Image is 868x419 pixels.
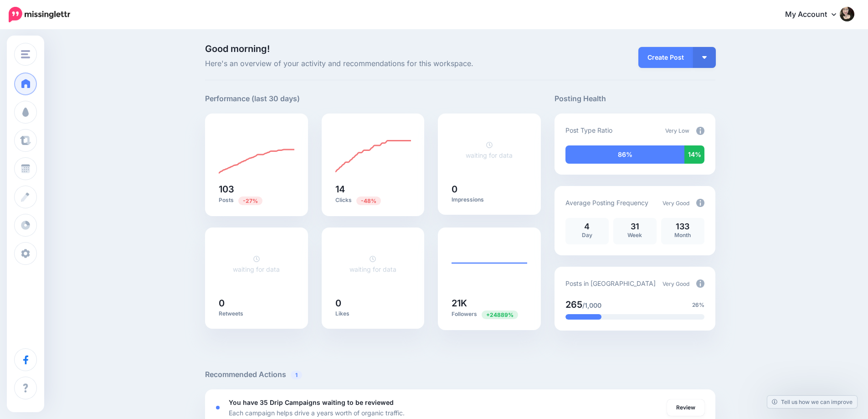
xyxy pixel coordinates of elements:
[335,310,411,317] p: Likes
[233,255,280,273] a: waiting for data
[684,145,704,164] div: 14% of your posts in the last 30 days were manually created (i.e. were not from Drip Campaigns or...
[692,300,704,310] span: 26%
[219,185,294,194] h5: 103
[229,398,394,406] b: You have 35 Drip Campaigns waiting to be reviewed
[696,127,704,135] img: info-circle-grey.png
[219,310,294,317] p: Retweets
[452,185,527,194] h5: 0
[565,278,656,289] p: Posts in [GEOGRAPHIC_DATA]
[665,127,689,134] span: Very Low
[356,197,381,205] span: Previous period: 27
[216,406,220,409] div: <div class='status-dot small red margin-right'></div>Error
[565,314,601,320] div: 26% of your posts in the last 30 days have been from Drip Campaigns
[565,197,648,208] p: Average Posting Frequency
[666,222,700,231] p: 133
[205,369,715,380] h5: Recommended Actions
[452,196,527,203] p: Impressions
[638,47,693,68] a: Create Post
[565,125,612,135] p: Post Type Ratio
[291,371,302,379] span: 1
[335,185,411,194] h5: 14
[335,196,411,205] p: Clicks
[565,299,582,310] span: 265
[565,145,685,164] div: 86% of your posts in the last 30 days have been from Drip Campaigns
[349,255,396,273] a: waiting for data
[21,50,30,58] img: menu.png
[452,310,527,319] p: Followers
[229,408,405,418] p: Each campaign helps drive a years worth of organic traffic.
[205,93,300,104] h5: Performance (last 30 days)
[618,222,652,231] p: 31
[696,199,704,207] img: info-circle-grey.png
[702,56,707,59] img: arrow-down-white.png
[205,58,541,70] span: Here's an overview of your activity and recommendations for this workspace.
[555,93,715,104] h5: Posting Health
[570,222,604,231] p: 4
[663,200,689,207] span: Very Good
[582,232,592,238] span: Day
[696,279,704,288] img: info-circle-grey.png
[238,197,262,205] span: Previous period: 142
[667,399,704,416] a: Review
[663,280,689,287] span: Very Good
[452,299,527,308] h5: 21K
[335,299,411,308] h5: 0
[582,301,601,309] span: /1,000
[776,4,854,26] a: My Account
[205,43,270,54] span: Good morning!
[627,232,642,238] span: Week
[767,396,857,408] a: Tell us how we can improve
[466,141,513,159] a: waiting for data
[9,7,70,22] img: Missinglettr
[219,299,294,308] h5: 0
[482,310,518,319] span: Previous period: 84
[219,196,294,205] p: Posts
[674,232,691,238] span: Month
